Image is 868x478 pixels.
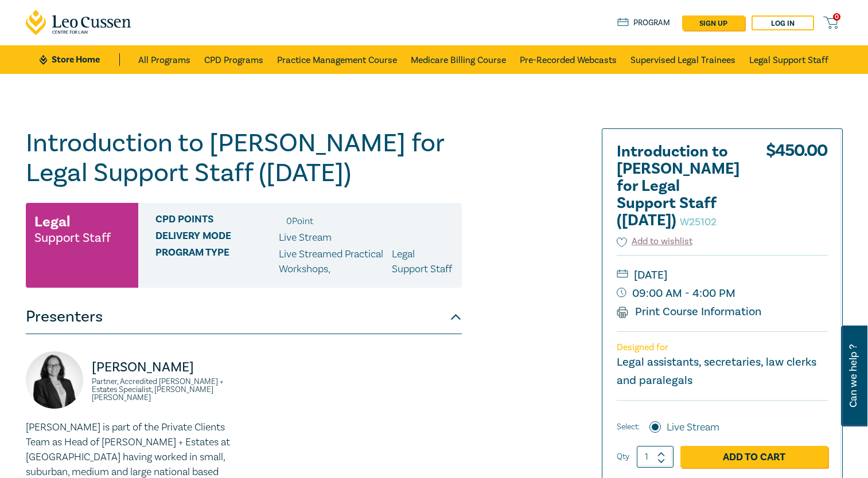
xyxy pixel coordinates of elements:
[279,231,332,244] span: Live Stream
[26,300,462,334] button: Presenters
[392,247,453,277] p: Legal Support Staff
[204,45,263,74] a: CPD Programs
[617,143,743,229] h2: Introduction to [PERSON_NAME] for Legal Support Staff ([DATE])
[617,266,828,284] small: [DATE]
[279,247,392,277] p: Live Streamed Practical Workshops ,
[617,355,816,388] small: Legal assistants, secretaries, law clerks and paralegals
[630,45,735,74] a: Supervised Legal Trainees
[26,351,83,409] img: https://s3.ap-southeast-2.amazonaws.com/leo-cussen-store-production-content/Contacts/Naomi%20Guye...
[155,230,279,245] span: Delivery Mode
[617,17,671,29] a: Program
[520,45,617,74] a: Pre-Recorded Webcasts
[277,45,397,74] a: Practice Management Course
[617,342,828,353] p: Designed for
[617,304,762,319] a: Print Course Information
[766,143,828,235] div: $ 450.00
[617,450,629,463] label: Qty
[286,214,313,229] li: 0 Point
[155,214,279,229] span: CPD Points
[749,45,828,74] a: Legal Support Staff
[682,15,745,30] a: sign up
[680,216,717,229] small: W25102
[34,211,70,232] h3: Legal
[752,15,814,30] a: Log in
[92,378,237,402] small: Partner, Accredited [PERSON_NAME] + Estates Specialist, [PERSON_NAME] [PERSON_NAME]
[833,13,840,21] span: 0
[617,421,640,433] span: Select:
[617,235,693,248] button: Add to wishlist
[411,45,506,74] a: Medicare Billing Course
[155,247,279,277] span: Program type
[92,358,237,377] p: [PERSON_NAME]
[667,420,719,435] label: Live Stream
[34,232,111,244] small: Support Staff
[26,128,462,188] h1: Introduction to [PERSON_NAME] for Legal Support Staff ([DATE])
[617,284,828,303] small: 09:00 AM - 4:00 PM
[40,53,119,66] a: Store Home
[138,45,190,74] a: All Programs
[637,446,674,468] input: 1
[680,446,828,468] a: Add to Cart
[848,332,859,420] span: Can we help ?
